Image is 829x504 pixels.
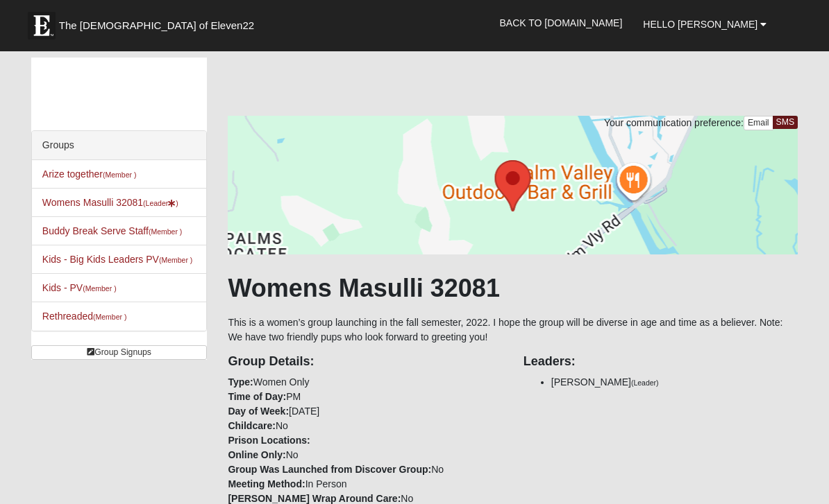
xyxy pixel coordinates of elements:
[83,284,116,293] small: (Member )
[59,19,254,33] span: The [DEMOGRAPHIC_DATA] of Eleven22
[21,5,299,40] a: The [DEMOGRAPHIC_DATA] of Eleven22
[228,464,431,475] strong: Group Was Launched from Discover Group:
[42,311,127,322] a: Rethreaded(Member )
[103,171,136,179] small: (Member )
[32,131,207,160] div: Groups
[228,391,286,402] strong: Time of Day:
[228,435,310,446] strong: Prison Locations:
[31,345,208,360] a: Group Signups
[228,406,289,417] strong: Day of Week:
[489,6,633,40] a: Back to [DOMAIN_NAME]
[159,256,192,264] small: (Member )
[631,379,659,387] small: (Leader)
[604,117,744,128] span: Your communication preference:
[228,376,253,388] strong: Type:
[42,254,193,265] a: Kids - Big Kids Leaders PV(Member )
[149,227,182,236] small: (Member )
[744,116,773,130] a: Email
[42,168,137,180] a: Arize together(Member )
[524,354,798,370] h4: Leaders:
[42,282,117,293] a: Kids - PV(Member )
[93,313,126,321] small: (Member )
[228,354,502,370] h4: Group Details:
[42,197,178,208] a: Womens Masulli 32081(Leader)
[643,19,757,30] span: Hello [PERSON_NAME]
[42,225,182,236] a: Buddy Break Serve Staff(Member )
[143,199,178,207] small: (Leader )
[633,7,777,42] a: Hello [PERSON_NAME]
[228,449,285,460] strong: Online Only:
[551,375,798,390] li: [PERSON_NAME]
[228,420,275,431] strong: Childcare:
[28,12,56,40] img: Eleven22 logo
[773,116,798,129] a: SMS
[228,273,798,303] h1: Womens Masulli 32081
